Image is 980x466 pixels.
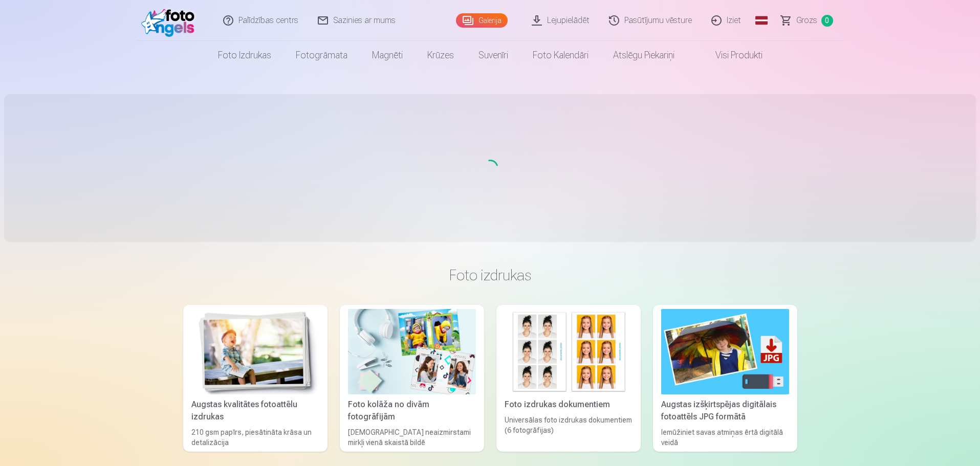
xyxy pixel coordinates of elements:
[796,14,817,27] span: Grozs
[191,266,789,284] h3: Foto izdrukas
[505,309,633,394] img: Foto izdrukas dokumentiem
[415,41,466,70] a: Krūzes
[141,4,200,37] img: /fa1
[466,41,520,70] a: Suvenīri
[360,41,415,70] a: Magnēti
[601,41,687,70] a: Atslēgu piekariņi
[456,13,508,28] a: Galerija
[657,427,793,448] div: Iemūžiniet savas atmiņas ērtā digitālā veidā
[500,398,637,411] div: Foto izdrukas dokumentiem
[496,305,641,452] a: Foto izdrukas dokumentiemFoto izdrukas dokumentiemUniversālas foto izdrukas dokumentiem (6 fotogr...
[500,415,637,448] div: Universālas foto izdrukas dokumentiem (6 fotogrāfijas)
[344,398,480,423] div: Foto kolāža no divām fotogrāfijām
[284,41,360,70] a: Fotogrāmata
[657,398,793,423] div: Augstas izšķirtspējas digitālais fotoattēls JPG formātā
[520,41,601,70] a: Foto kalendāri
[687,41,775,70] a: Visi produkti
[340,305,484,452] a: Foto kolāža no divām fotogrāfijāmFoto kolāža no divām fotogrāfijām[DEMOGRAPHIC_DATA] neaizmirstam...
[183,305,328,452] a: Augstas kvalitātes fotoattēlu izdrukasAugstas kvalitātes fotoattēlu izdrukas210 gsm papīrs, piesā...
[191,309,319,394] img: Augstas kvalitātes fotoattēlu izdrukas
[206,41,284,70] a: Foto izdrukas
[653,305,797,452] a: Augstas izšķirtspējas digitālais fotoattēls JPG formātāAugstas izšķirtspējas digitālais fotoattēl...
[348,309,476,394] img: Foto kolāža no divām fotogrāfijām
[344,427,480,448] div: [DEMOGRAPHIC_DATA] neaizmirstami mirkļi vienā skaistā bildē
[821,15,833,27] span: 0
[661,309,789,394] img: Augstas izšķirtspējas digitālais fotoattēls JPG formātā
[187,398,323,423] div: Augstas kvalitātes fotoattēlu izdrukas
[187,427,323,448] div: 210 gsm papīrs, piesātināta krāsa un detalizācija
